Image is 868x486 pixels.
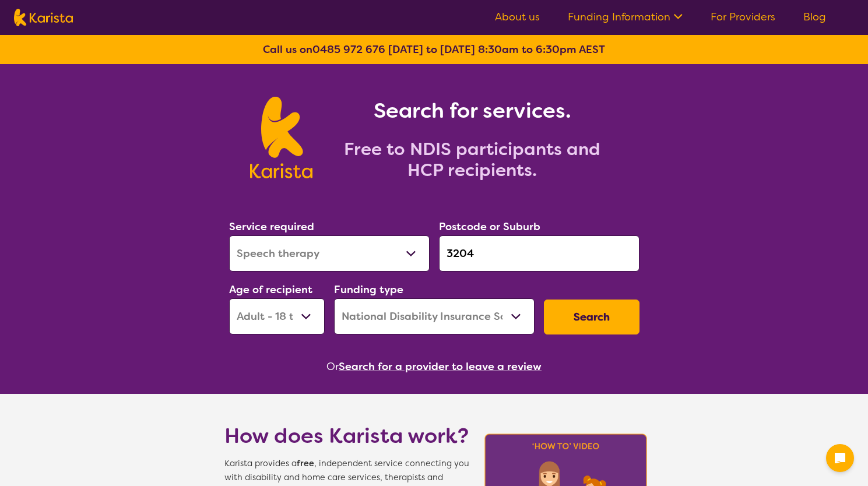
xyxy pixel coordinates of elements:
h1: Search for services. [326,97,618,125]
button: Search [544,300,639,334]
a: Funding Information [568,10,683,24]
a: 0485 972 676 [312,43,385,57]
label: Funding type [334,283,403,297]
h1: How does Karista work? [224,422,469,450]
label: Service required [229,220,314,234]
input: Type [439,235,639,272]
button: Search for a provider to leave a review [339,358,542,375]
a: For Providers [711,10,775,24]
h2: Free to NDIS participants and HCP recipients. [326,139,618,181]
b: Call us on [DATE] to [DATE] 8:30am to 6:30pm AEST [263,43,605,57]
a: Blog [803,10,826,24]
img: Karista logo [250,97,312,178]
label: Postcode or Suburb [439,220,540,234]
img: Karista logo [14,9,73,26]
b: free [297,458,314,469]
a: About us [495,10,540,24]
label: Age of recipient [229,283,312,297]
span: Or [326,358,339,375]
